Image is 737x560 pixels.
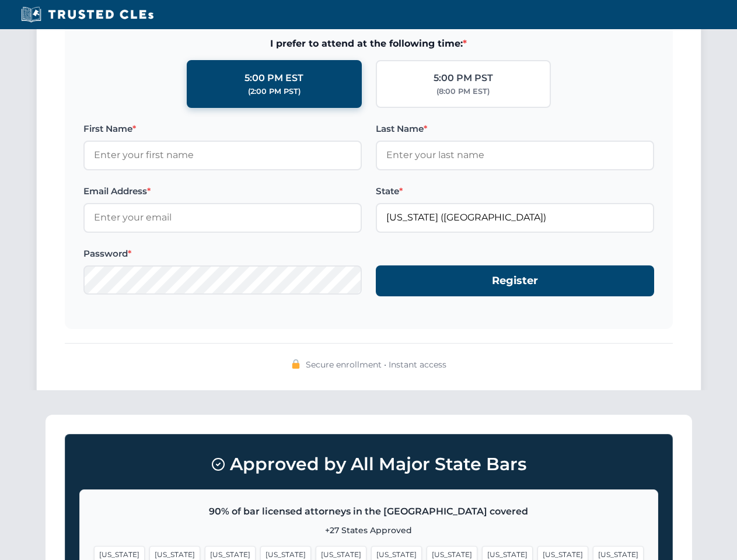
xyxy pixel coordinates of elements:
[376,265,654,296] button: Register
[94,524,644,537] p: +27 States Approved
[376,203,654,232] input: Florida (FL)
[244,71,303,86] div: 5:00 PM EST
[306,358,446,371] span: Secure enrollment • Instant access
[376,122,654,136] label: Last Name
[18,6,157,23] img: Trusted CLEs
[83,36,654,51] span: I prefer to attend at the following time:
[376,141,654,170] input: Enter your last name
[83,141,362,170] input: Enter your first name
[83,247,362,261] label: Password
[83,122,362,136] label: First Name
[83,203,362,232] input: Enter your email
[248,86,301,97] div: (2:00 PM PST)
[94,504,644,519] p: 90% of bar licensed attorneys in the [GEOGRAPHIC_DATA] covered
[291,359,301,369] img: 🔒
[434,71,493,86] div: 5:00 PM PST
[83,184,362,198] label: Email Address
[79,449,658,480] h3: Approved by All Major State Bars
[376,184,654,198] label: State
[436,86,490,97] div: (8:00 PM EST)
